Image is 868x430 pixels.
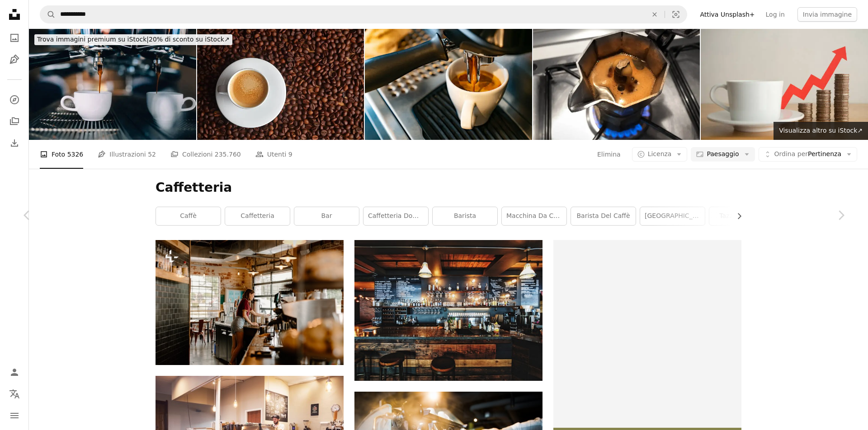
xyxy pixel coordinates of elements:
a: caffè [156,207,221,225]
a: Illustrazioni 52 [98,140,156,169]
a: [GEOGRAPHIC_DATA] [640,207,705,225]
button: Invia immagine [797,7,857,22]
span: Paesaggio [707,150,739,159]
button: Ordina perPertinenza [759,147,857,162]
span: Ordina per [774,150,808,157]
img: Vista dall'alto dell'espresso in una tazza bianca sullo sfondo del chicco di caffè tostato [197,29,364,140]
button: Elimina [597,147,621,162]
span: 9 [288,149,292,159]
span: 52 [148,149,156,159]
span: Pertinenza [774,150,841,159]
img: a woman standing at a counter in a restaurant [156,240,344,365]
a: Bar a tema marrone [354,306,542,314]
a: bar [294,207,359,225]
a: Visualizza altro su iStock↗ [774,122,868,140]
img: Tazza di caffè bianca con freccia rossa sul grafico delle monete impilate che salgono sullo sfondo. [701,29,868,140]
a: Trova immagini premium su iStock|20% di sconto su iStock↗ [29,29,238,51]
a: macchina da caffè [502,207,566,225]
a: Collezioni 235.760 [170,140,241,169]
a: Utenti 9 [255,140,292,169]
button: Lingua [5,385,24,403]
img: Moka con caffè sul piano cottura. Caffettiera tradizionale italiana. [533,29,700,140]
a: Foto [5,29,24,47]
img: Macchina per caffè espresso che fa una tazza di caffè [29,29,196,140]
button: Menu [5,407,24,425]
a: Avanti [814,172,868,259]
span: 235.760 [215,149,241,159]
a: Accedi / Registrati [5,363,24,381]
a: tazza di caffè [709,207,774,225]
a: barista [433,207,497,225]
button: Licenza [632,147,688,162]
button: scorri la lista a destra [731,207,741,225]
a: Esplora [5,91,24,109]
a: Illustrazioni [5,51,24,69]
a: a woman standing at a counter in a restaurant [156,298,344,306]
button: Ricerca visiva [665,6,687,23]
span: Licenza [648,150,672,157]
button: Elimina [645,6,665,23]
span: Visualizza altro su iStock ↗ [779,127,863,134]
h1: Caffetteria [156,180,741,196]
a: caffetteria [225,207,290,225]
div: 20% di sconto su iStock ↗ [34,34,232,45]
a: Collezioni [5,112,24,130]
button: Paesaggio [691,147,755,162]
a: caffetteria domestica [363,207,428,225]
a: Cronologia download [5,134,24,152]
a: barista del caffè [571,207,636,225]
img: Bar a tema marrone [354,240,542,381]
form: Trova visual in tutto il sito [40,5,687,23]
a: Log in [760,7,790,22]
img: Primo piano su una caffettiera che fa un espresso [365,29,532,140]
span: Trova immagini premium su iStock | [37,36,149,43]
button: Cerca su Unsplash [40,6,56,23]
a: Attiva Unsplash+ [694,7,760,22]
